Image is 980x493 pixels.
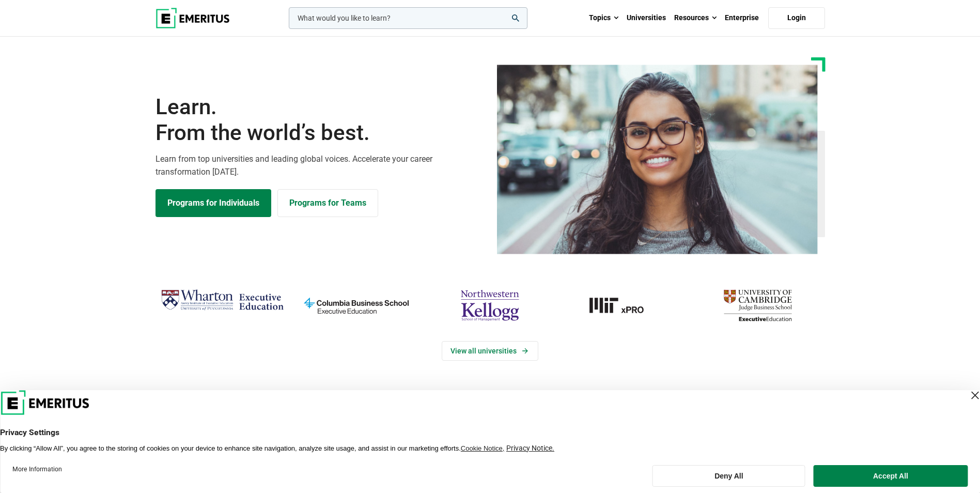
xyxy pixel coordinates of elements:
a: MIT-xPRO [562,285,686,326]
img: cambridge-judge-business-school [696,285,819,326]
a: Login [768,7,825,29]
h1: Learn. [155,94,484,146]
img: northwestern-kellogg [428,285,552,326]
span: From the world’s best. [155,120,484,146]
img: Wharton Executive Education [161,285,284,316]
img: MIT xPRO [562,285,686,326]
img: columbia-business-school [294,285,418,326]
input: woocommerce-product-search-field-0 [289,7,527,29]
a: Explore for Business [277,189,378,217]
a: View Universities [442,341,538,361]
p: Learn from top universities and leading global voices. Accelerate your career transformation [DATE]. [155,152,484,179]
img: Learn from the world's best [497,65,818,254]
a: Explore Programs [155,189,271,217]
